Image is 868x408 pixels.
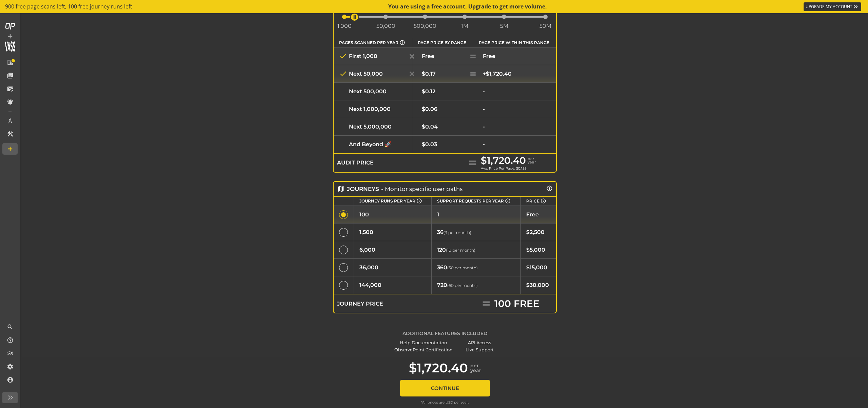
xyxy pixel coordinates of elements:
td: 720 [431,276,520,294]
mat-icon: equal [469,53,477,60]
span: $0.12 [422,88,435,95]
span: $15,000 [526,264,547,271]
mat-icon: info_outline [416,198,422,204]
span: - [483,141,485,148]
mat-icon: map [337,185,344,193]
td: 144,000 [354,276,431,294]
mat-icon: add [7,145,14,152]
div: per year [470,363,481,373]
span: Free [526,211,539,218]
div: per year [528,157,536,164]
div: Price [526,198,551,204]
mat-icon: multiline_chart [7,350,14,357]
span: 1M [461,23,468,29]
span: Free [483,53,495,59]
th: Page Price Within This Range [473,38,556,47]
mat-icon: mark_email_read [7,85,14,92]
td: 1 [431,206,520,224]
span: 1,000 [337,23,352,29]
mat-icon: construction [7,131,14,137]
span: 50,000 [376,23,395,29]
span: $5,000 [526,247,545,253]
td: 6,000 [354,241,431,259]
span: - [483,88,485,95]
mat-icon: info_outline [546,185,553,192]
span: - [483,106,485,112]
span: 500,000 [414,23,436,29]
span: $2,500 [526,229,545,235]
div: $1,720.40 [481,155,526,166]
mat-icon: equal [481,299,491,308]
img: Customer Logo [5,41,15,52]
div: Live Support [453,347,506,352]
div: Help Documentation [394,340,453,345]
span: (3 per month) [443,230,471,235]
td: 360 [431,259,520,276]
div: You are using a free account. Upgrade to get more volume. [388,3,548,11]
div: ObservePoint Certification [394,347,453,352]
td: 36,000 [354,259,431,276]
div: Journey Runs Per Year [359,198,426,204]
span: $0.17 [422,71,436,77]
mat-icon: notifications_active [7,99,14,105]
div: Pages Scanned Per Year [339,40,407,45]
span: - [483,123,485,130]
div: Avg. Price Per Page: $0.155 [481,166,536,171]
div: Next 1,000,000 [339,105,407,113]
mat-icon: search [7,324,14,330]
ngx-slider: ngx-slider [342,16,548,18]
span: (60 per month) [447,283,478,288]
span: +$1,720.40 [483,71,512,77]
mat-icon: info_outline [505,198,511,204]
span: (30 per month) [447,265,478,270]
mat-icon: check [339,70,347,78]
div: Next 5,000,000 [339,122,407,131]
mat-icon: equal [469,70,477,78]
div: *All prices are USD per year. [377,400,513,405]
mat-icon: list_alt [7,59,14,66]
span: 5M [500,23,508,29]
div: API Access [453,340,506,345]
div: Next 50,000 [339,70,407,78]
div: First 1,000 [339,52,407,60]
mat-icon: library_books [7,72,14,79]
div: And Beyond 🚀 [339,140,407,148]
mat-icon: settings [7,363,14,370]
span: ngx-slider [350,13,359,21]
div: 100 FREE [494,298,539,309]
span: (10 per month) [446,248,475,253]
div: Next 500,000 [339,87,407,95]
span: $0.03 [422,141,437,148]
span: $0.06 [422,106,437,112]
button: Continue [400,380,490,396]
div: Additional Features Included [330,330,560,336]
div: Journeys [347,186,379,192]
span: $30,000 [526,282,549,288]
div: $1,720.40 [409,360,468,375]
a: UPGRADE MY ACCOUNT [804,2,861,11]
td: 36 [431,224,520,241]
mat-icon: add [7,33,14,40]
mat-icon: equal [468,158,477,168]
span: $0.04 [422,123,438,130]
div: Support Requests Per Year [437,198,515,204]
span: 50M [539,23,551,29]
mat-icon: info_outline [399,40,405,45]
div: - Monitor specific user paths [381,186,462,192]
div: Journey Price [337,300,383,307]
mat-icon: architecture [7,117,14,124]
mat-icon: account_circle [7,376,14,383]
td: 100 [354,206,431,224]
td: 1,500 [354,224,431,241]
span: 900 free page scans left, 100 free journey runs left [5,3,132,11]
div: Audit Price [337,159,374,166]
mat-icon: check [339,52,347,60]
mat-icon: keyboard_double_arrow_right [852,3,859,10]
span: Free [422,53,434,59]
th: Page Price By Range [412,38,473,47]
mat-icon: help_outline [7,337,14,344]
td: 120 [431,241,520,259]
mat-icon: info_outline [540,198,546,204]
